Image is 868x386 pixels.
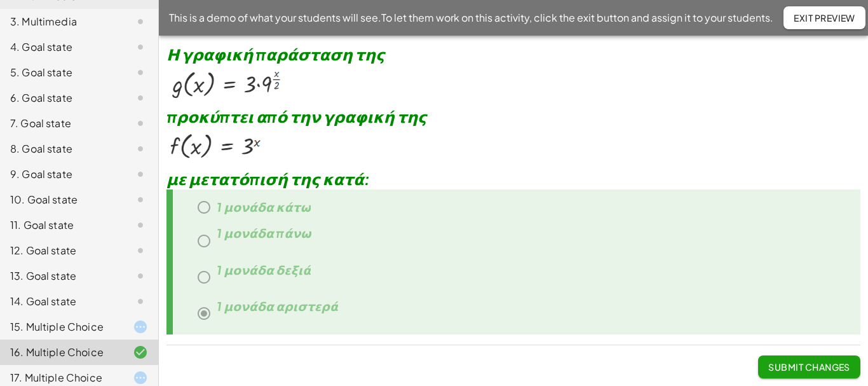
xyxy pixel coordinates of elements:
span: Submit Changes [768,361,850,373]
div: 11. Goal state [10,217,112,233]
i: Task not started. [133,65,148,80]
i: Task finished and correct. [133,345,148,360]
div: 7. Goal state [10,116,112,131]
button: Exit Preview [783,6,865,29]
em: Η γραφική παράσταση της [166,45,384,64]
div: 6. Goal state [10,90,112,106]
div: 13. Goal state [10,268,112,284]
div: 15. Multiple Choice [10,319,112,334]
img: ca1f40f8ff7ef88754642584ba8ed0cc30472808c4f25b9c27b56f3921a42fd1.png [166,128,264,165]
div: 8. Goal state [10,141,112,156]
i: Task started. [133,370,148,385]
div: 5. Goal state [10,65,112,80]
i: Task not started. [133,294,148,309]
div: 4. Goal state [10,39,112,55]
div: 17. Multiple Choice [10,370,112,385]
em: προκύπτει από την γραφική της [166,107,427,126]
div: 10. Goal state [10,192,112,207]
span: Exit Preview [794,12,855,24]
img: ee98419b60458a4b1aaa9afa49dc9e898428f9185f399c9ff0c4ef288be916af.png [166,65,285,102]
i: Task not started. [133,14,148,29]
button: Submit Changes [758,355,860,378]
div: 3. Multimedia [10,14,112,29]
span: This is a demo of what your students will see. To let them work on this activity, click the exit ... [169,10,773,25]
i: Task not started. [133,217,148,233]
i: Task not started. [133,192,148,207]
em: με μετατόπισή της κατά: [166,169,370,188]
i: Task not started. [133,39,148,55]
div: 14. Goal state [10,294,112,309]
div: 9. Goal state [10,167,112,182]
i: Task not started. [133,243,148,258]
i: Task not started. [133,90,148,106]
i: Task not started. [133,268,148,284]
i: Task not started. [133,167,148,182]
i: Task not started. [133,141,148,156]
div: 12. Goal state [10,243,112,258]
i: Task not started. [133,116,148,131]
div: 16. Multiple Choice [10,345,112,360]
i: Task started. [133,319,148,334]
